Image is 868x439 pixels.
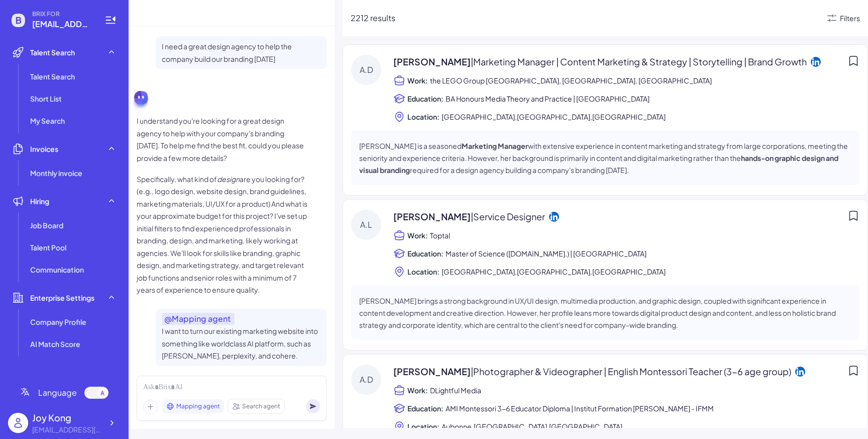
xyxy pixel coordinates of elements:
span: Location: [407,267,440,277]
span: BRIX FOR [32,10,92,18]
span: the LEGO Group [GEOGRAPHIC_DATA], [GEOGRAPHIC_DATA], [GEOGRAPHIC_DATA] [430,74,712,86]
span: Enterprise Settings [30,293,94,303]
span: Search agent [242,402,280,411]
span: Work: [407,75,428,85]
div: Joy Kong [32,411,102,424]
span: 2212 results [351,13,395,23]
div: Filters [840,13,860,24]
span: Location: [407,421,440,431]
span: [PERSON_NAME] [393,55,807,68]
span: Work: [407,230,428,240]
p: I need a great design agency to help the company build our branding [DATE] [162,40,320,65]
span: Talent Pool [30,242,66,252]
span: [GEOGRAPHIC_DATA],[GEOGRAPHIC_DATA],[GEOGRAPHIC_DATA] [442,111,666,123]
div: A.L [351,210,381,240]
span: Company Profile [30,317,86,327]
p: [PERSON_NAME] brings a strong background in UX/UI design, multimedia production, and graphic desi... [359,295,851,331]
span: Hiring [30,196,49,206]
p: Specifically, what kind of are you looking for? (e.g., logo design, website design, brand guideli... [137,173,307,296]
span: | Service Designer [471,211,545,222]
span: Job Board [30,220,63,230]
span: Aubonne,[GEOGRAPHIC_DATA],[GEOGRAPHIC_DATA] [442,420,622,432]
div: joy@joinbrix.com [32,424,102,435]
strong: Marketing Manager [462,141,528,150]
span: Education: [407,248,444,258]
span: AMI Montessori 3-6 Educator Diploma | Institut Formation [PERSON_NAME] - IFMM [446,402,714,414]
span: Master of Science ([DOMAIN_NAME].) | [GEOGRAPHIC_DATA] [446,247,646,259]
span: [PERSON_NAME] [393,210,545,223]
span: Location: [407,112,440,122]
span: Talent Search [30,47,75,57]
span: Communication [30,265,84,275]
span: Language [38,387,77,399]
span: | Marketing Manager | Content Marketing & Strategy | Storytelling | Brand Growth [471,56,807,67]
div: A.D [351,365,381,395]
span: Invoices [30,144,58,154]
span: Talent Search [30,71,75,81]
div: A.D [351,55,381,85]
span: DLightful Media [430,384,482,396]
span: @ M apping agent [162,313,235,325]
span: Education: [407,94,444,104]
img: user_logo.png [8,413,28,433]
span: My Search [30,116,65,126]
span: AI Match Score [30,339,80,349]
span: [GEOGRAPHIC_DATA],[GEOGRAPHIC_DATA],[GEOGRAPHIC_DATA] [442,266,666,278]
span: BA Honours Media Theory and Practice | [GEOGRAPHIC_DATA] [446,93,649,105]
em: design [217,174,240,184]
p: [PERSON_NAME] is a seasoned with extensive experience in content marketing and strategy from larg... [359,140,851,176]
span: Short List [30,94,62,104]
span: Work: [407,385,428,395]
span: Mapping agent [176,402,220,411]
span: Education: [407,403,444,413]
span: [PERSON_NAME] [393,365,791,378]
span: Monthly invoice [30,168,82,178]
span: joy@joinbrix.com [32,18,92,30]
p: I understand you're looking for a great design agency to help with your company's branding [DATE]... [137,115,307,164]
span: | Photographer & Videographer | English Montessori Teacher (3-6 age group) [471,366,791,377]
p: I want to turn our existing marketing website into something like worldclass AI platform, such as... [162,325,320,362]
span: Toptal [430,229,451,241]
